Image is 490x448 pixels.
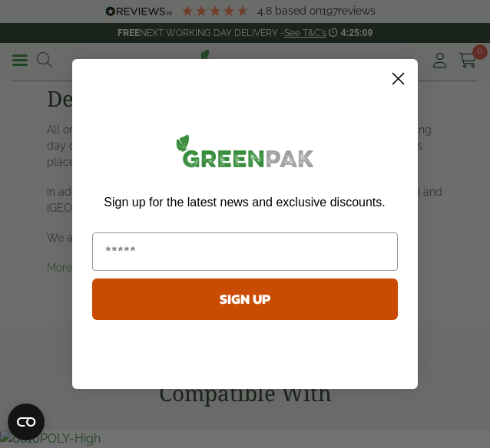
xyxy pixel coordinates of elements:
[92,232,398,271] input: Email
[385,65,412,92] button: Close dialog
[104,196,386,209] span: Sign up for the latest news and exclusive discounts.
[8,404,45,440] button: Open CMP widget
[92,278,398,320] button: SIGN UP
[92,128,398,180] img: greenpak_logo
